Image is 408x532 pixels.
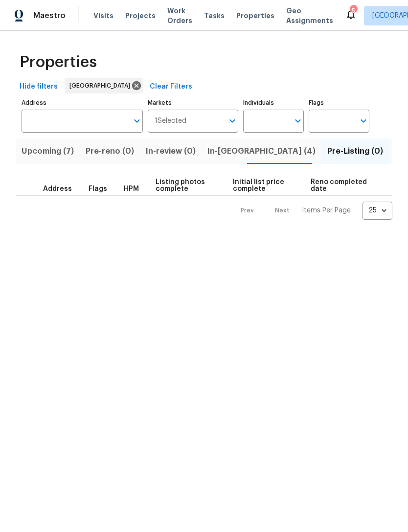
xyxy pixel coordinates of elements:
[146,78,196,96] button: Clear Filters
[93,11,113,21] span: Visits
[231,202,392,220] nav: Pagination Navigation
[291,114,305,128] button: Open
[327,144,383,158] span: Pre-Listing (0)
[207,144,316,158] span: In-[GEOGRAPHIC_DATA] (4)
[22,144,74,158] span: Upcoming (7)
[22,100,143,106] label: Address
[65,78,143,93] div: [GEOGRAPHIC_DATA]
[155,117,186,125] span: 1 Selected
[20,57,97,67] span: Properties
[156,179,216,192] span: Listing photos complete
[226,114,239,128] button: Open
[33,11,66,21] span: Maestro
[16,78,62,96] button: Hide filters
[125,11,156,21] span: Projects
[204,12,225,19] span: Tasks
[309,100,369,106] label: Flags
[357,114,370,128] button: Open
[236,11,274,21] span: Properties
[311,179,368,192] span: Reno completed date
[302,206,351,215] p: Items Per Page
[350,6,357,16] div: 5
[130,114,144,128] button: Open
[43,185,72,192] span: Address
[167,6,192,25] span: Work Orders
[69,81,134,91] span: [GEOGRAPHIC_DATA]
[20,81,58,93] span: Hide filters
[150,81,192,93] span: Clear Filters
[233,179,295,192] span: Initial list price complete
[89,185,107,192] span: Flags
[86,144,134,158] span: Pre-reno (0)
[146,144,196,158] span: In-review (0)
[363,198,392,223] div: 25
[286,6,333,25] span: Geo Assignments
[124,185,139,192] span: HPM
[148,100,239,106] label: Markets
[243,100,304,106] label: Individuals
